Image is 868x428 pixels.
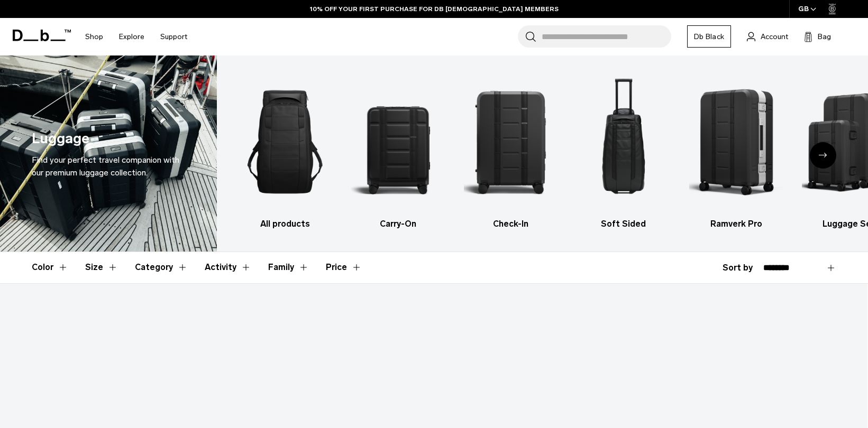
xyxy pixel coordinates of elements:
[804,30,831,43] button: Bag
[689,71,783,230] a: Db Ramverk Pro
[351,71,445,230] a: Db Carry-On
[351,71,445,230] li: 2 / 6
[577,218,671,230] h3: Soft Sided
[310,4,559,14] a: 10% OFF YOUR FIRST PURCHASE FOR DB [DEMOGRAPHIC_DATA] MEMBERS
[160,18,187,55] a: Support
[577,71,671,212] img: Db
[238,71,332,230] a: Db All products
[761,31,788,42] span: Account
[747,30,788,43] a: Account
[689,71,783,230] li: 5 / 6
[464,71,558,230] a: Db Check-In
[464,71,558,212] img: Db
[119,18,144,55] a: Explore
[32,252,68,283] button: Toggle Filter
[689,71,783,212] img: Db
[687,25,731,48] a: Db Black
[464,218,558,230] h3: Check-In
[32,155,179,178] span: Find your perfect travel companion with our premium luggage collection.
[577,71,671,230] li: 4 / 6
[810,142,836,169] div: Next slide
[238,218,332,230] h3: All products
[326,252,362,283] button: Toggle Price
[818,31,831,42] span: Bag
[689,218,783,230] h3: Ramverk Pro
[77,18,195,55] nav: Main Navigation
[205,252,251,283] button: Toggle Filter
[464,71,558,230] li: 3 / 6
[238,71,332,212] img: Db
[351,71,445,212] img: Db
[85,18,103,55] a: Shop
[238,71,332,230] li: 1 / 6
[135,252,188,283] button: Toggle Filter
[268,252,309,283] button: Toggle Filter
[351,218,445,230] h3: Carry-On
[85,252,118,283] button: Toggle Filter
[577,71,671,230] a: Db Soft Sided
[32,128,89,150] h1: Luggage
